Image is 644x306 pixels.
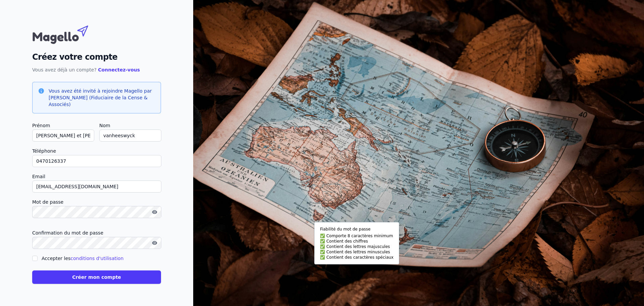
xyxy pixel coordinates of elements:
li: Contient des caractères spéciaux [320,255,393,260]
button: Créer mon compte [32,270,161,284]
li: Contient des lettres minuscules [320,249,393,255]
h3: Vous avez été invité à rejoindre Magello par [PERSON_NAME] (Fiduciaire de la Cense & Associés) [49,88,155,108]
label: Accepter les [42,256,123,261]
label: Prénom [32,121,94,130]
li: Contient des chiffres [320,239,393,244]
label: Nom [99,121,161,130]
a: Connectez-vous [98,67,140,72]
label: Confirmation du mot de passe [32,229,161,237]
label: Téléphone [32,147,161,155]
p: Fiabilité du mot de passe [320,226,393,232]
label: Email [32,172,161,181]
li: Contient des lettres majuscules [320,244,393,249]
label: Mot de passe [32,198,161,206]
a: conditions d'utilisation [70,256,123,261]
h2: Créez votre compte [32,51,161,63]
p: Vous avez déjà un compte? [32,66,161,74]
li: Comporte 8 caractères minimum [320,233,393,239]
img: Magello [32,22,103,46]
